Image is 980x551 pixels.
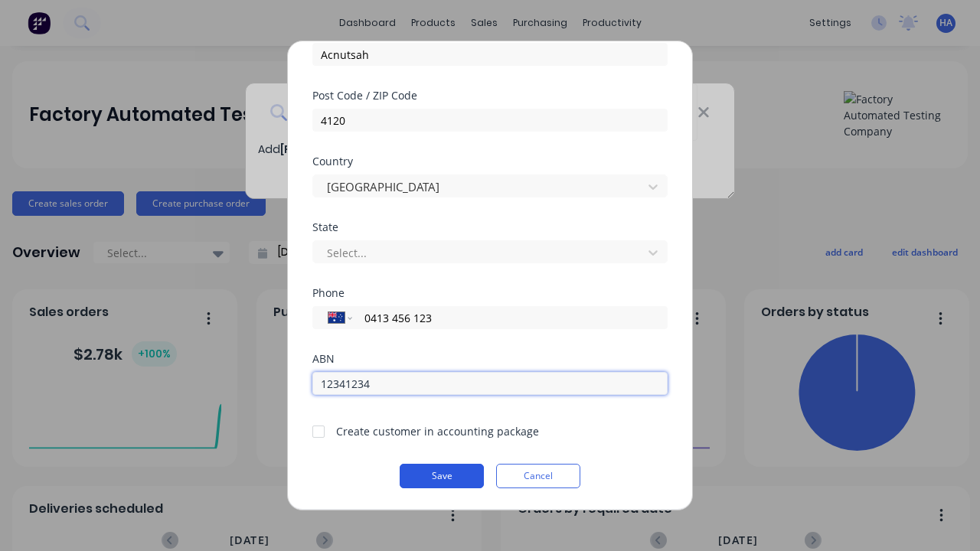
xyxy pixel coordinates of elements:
[312,222,668,233] div: State
[312,288,668,298] div: Phone
[336,423,539,439] div: Create customer in accounting package
[312,156,668,167] div: Country
[312,354,668,364] div: ABN
[312,90,668,101] div: Post Code / ZIP Code
[400,464,484,488] button: Save
[496,464,580,488] button: Cancel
